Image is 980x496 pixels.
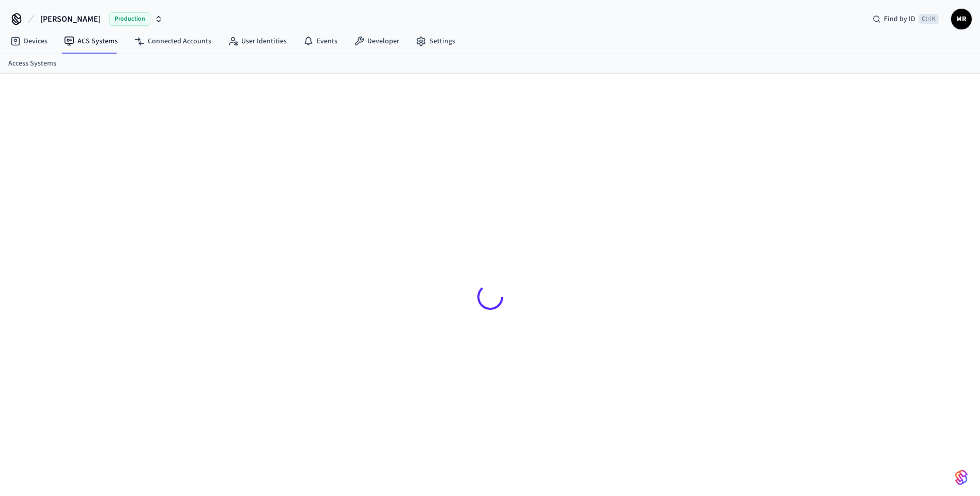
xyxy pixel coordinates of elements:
span: Ctrl K [919,14,939,24]
div: Find by IDCtrl K [864,10,947,28]
a: Events [295,32,346,51]
button: MR [951,9,972,29]
a: Access Systems [8,58,56,69]
span: Find by ID [884,14,915,24]
a: Devices [2,32,56,51]
a: ACS Systems [56,32,126,51]
span: [PERSON_NAME] [40,13,101,25]
span: Production [109,12,150,26]
a: Connected Accounts [126,32,220,51]
span: MR [952,10,971,28]
a: User Identities [220,32,295,51]
a: Settings [408,32,463,51]
img: SeamLogoGradient.69752ec5.svg [955,469,968,486]
a: Developer [346,32,408,51]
